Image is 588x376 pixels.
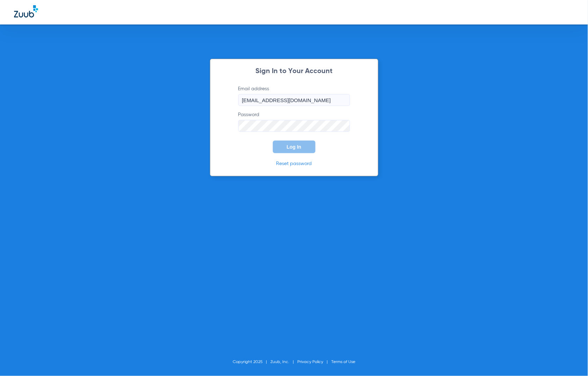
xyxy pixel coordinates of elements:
span: Log In [287,144,302,150]
iframe: Chat Widget [553,342,588,376]
input: Email address [238,94,350,106]
input: Password [238,120,350,132]
img: Zuub Logo [14,5,38,17]
label: Password [238,111,350,132]
a: Reset password [276,161,312,166]
a: Privacy Policy [297,360,323,364]
button: Log In [273,141,315,153]
label: Email address [238,85,350,106]
li: Copyright 2025 [233,359,270,366]
a: Terms of Use [331,360,355,364]
li: Zuub, Inc. [270,359,297,366]
h2: Sign In to Your Account [228,68,361,75]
